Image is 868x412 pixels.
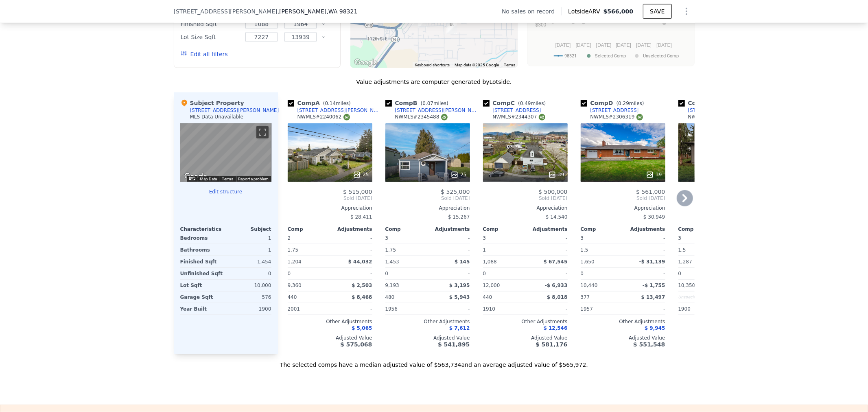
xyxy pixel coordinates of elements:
[625,232,665,244] div: -
[538,188,567,195] span: $ 500,000
[429,268,470,279] div: -
[603,8,634,15] span: $566,000
[546,214,567,220] span: $ 14,540
[385,294,395,300] span: 480
[429,244,470,256] div: -
[288,259,302,265] span: 1,204
[636,114,643,121] img: NWMLS Logo
[536,341,567,348] span: $ 581,176
[181,18,241,30] div: Finished Sqft
[332,232,372,244] div: -
[623,226,665,232] div: Adjustments
[527,232,568,244] div: -
[504,63,515,67] a: Terms (opens in new tab)
[385,303,426,315] div: 1956
[288,318,372,325] div: Other Adjustments
[174,7,278,15] span: [STREET_ADDRESS][PERSON_NAME]
[520,101,531,106] span: 0.49
[180,268,224,279] div: Unfinished Sqft
[385,205,470,211] div: Appreciation
[678,283,695,288] span: 10,350
[180,123,271,182] div: Map
[190,107,279,114] div: [STREET_ADDRESS][PERSON_NAME]
[483,271,486,276] span: 0
[525,226,568,232] div: Adjustments
[385,271,389,276] span: 0
[395,107,480,114] div: [STREET_ADDRESS][PERSON_NAME]
[288,235,291,241] span: 2
[322,23,325,26] button: Clear
[581,303,621,315] div: 1957
[581,235,584,241] span: 3
[483,294,492,300] span: 440
[189,177,195,180] button: Keyboard shortcuts
[625,244,665,256] div: -
[483,235,486,241] span: 3
[181,31,241,43] div: Lot Size Sqft
[618,101,629,106] span: 0.29
[636,42,652,48] text: [DATE]
[227,244,271,256] div: 1
[581,99,647,107] div: Comp D
[678,291,719,303] div: Unspecified
[174,78,695,86] div: Value adjustments are computer generated by Lotside .
[395,114,448,121] div: NWMLS # 2345488
[385,283,399,288] span: 9,193
[385,244,426,256] div: 1.75
[288,107,382,114] a: [STREET_ADDRESS][PERSON_NAME]
[288,205,372,211] div: Appreciation
[633,341,665,348] span: $ 551,548
[227,256,271,267] div: 1,454
[297,114,350,121] div: NWMLS # 2240062
[545,283,567,288] span: -$ 6,933
[288,303,328,315] div: 2001
[576,42,591,48] text: [DATE]
[483,205,568,211] div: Appreciation
[180,280,224,291] div: Lot Sqft
[678,318,763,325] div: Other Adjustments
[539,114,545,121] img: NWMLS Logo
[429,232,470,244] div: -
[332,244,372,256] div: -
[448,214,470,220] span: $ 15,267
[441,114,448,121] img: NWMLS Logo
[288,294,297,300] span: 440
[288,335,372,341] div: Adjusted Value
[483,303,524,315] div: 1910
[180,188,271,195] button: Edit structure
[422,101,433,106] span: 0.07
[415,62,450,68] button: Keyboard shortcuts
[548,171,564,179] div: 39
[180,99,244,107] div: Subject Property
[222,177,234,181] a: Terms (opens in new tab)
[350,214,372,220] span: $ 28,411
[180,244,224,256] div: Bathrooms
[564,53,577,59] text: 98321
[483,283,500,288] span: 12,000
[643,53,679,59] text: Unselected Comp
[288,283,302,288] span: 9,360
[502,7,561,15] div: No sales on record
[297,107,382,114] div: [STREET_ADDRESS][PERSON_NAME]
[678,205,763,211] div: Appreciation
[568,7,603,15] span: Lotside ARV
[527,244,568,256] div: -
[326,8,357,15] span: , WA 98321
[441,188,470,195] span: $ 525,000
[352,57,379,68] a: Open this area in Google Maps (opens a new window)
[288,271,291,276] span: 0
[596,42,612,48] text: [DATE]
[180,256,224,267] div: Finished Sqft
[643,283,665,288] span: -$ 1,755
[678,226,721,232] div: Comp
[527,303,568,315] div: -
[181,50,228,58] button: Edit all filters
[625,268,665,279] div: -
[455,259,470,265] span: $ 145
[385,259,399,265] span: 1,453
[581,271,584,276] span: 0
[438,341,470,348] span: $ 541,895
[678,335,763,341] div: Adjusted Value
[332,268,372,279] div: -
[182,171,209,182] img: Google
